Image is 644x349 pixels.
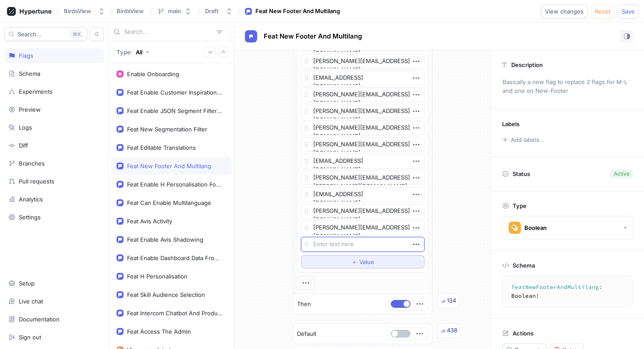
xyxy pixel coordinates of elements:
span: Save [622,9,635,14]
p: Description [511,61,543,68]
div: 438 [447,326,457,335]
div: Feat Enable H Personalisation For Missing Skills [127,181,223,188]
div: 134 [447,296,456,305]
div: Feat New Footer And Multilang [255,7,340,16]
div: Feat Enable Dashboard Data From Timescale [127,254,223,261]
div: Analytics [19,196,43,203]
button: ＋Value [301,255,425,268]
div: Feat Skill Audience Selection [127,291,205,298]
textarea: [PERSON_NAME][EMAIL_ADDRESS][DOMAIN_NAME] [301,87,425,102]
button: Collapse all [218,46,229,58]
button: Search...K [4,27,87,41]
textarea: [PERSON_NAME][EMAIL_ADDRESS][DOMAIN_NAME] [301,137,425,152]
p: Status [513,168,530,180]
span: Search... [18,32,42,37]
textarea: [PERSON_NAME][EMAIL_ADDRESS][PERSON_NAME][DOMAIN_NAME] [301,170,425,185]
div: Feat Avis Activity [127,218,172,225]
a: Documentation [4,312,104,327]
div: Schema [19,70,40,77]
p: Type [513,202,527,209]
button: BirdsView [60,4,109,18]
button: View changes [541,4,587,18]
p: Actions [513,330,534,337]
div: Flags [19,52,33,59]
button: Save [618,4,639,18]
div: Documentation [19,316,60,323]
button: main [154,4,195,18]
button: Reset [591,4,614,18]
div: Preview [19,106,41,113]
div: Settings [19,214,41,221]
div: Feat Intercom Chatbot And Product Tour [127,310,223,317]
span: Feat New Footer And Multilang [264,33,362,40]
div: Feat H Personalisation [127,273,188,280]
span: View changes [545,9,584,14]
div: Diff [19,142,28,149]
div: Feat Enable JSON Segment Filtering [127,107,223,114]
p: Then [297,300,311,309]
button: Expand all [205,46,216,58]
div: Feat New Footer And Multilang [127,162,211,169]
textarea: [PERSON_NAME][EMAIL_ADDRESS][DOMAIN_NAME] [301,120,425,135]
textarea: [PERSON_NAME][EMAIL_ADDRESS][DOMAIN_NAME] [301,54,425,69]
button: Add labels... [499,134,547,145]
div: Pull requests [19,178,54,185]
div: Logs [19,124,32,131]
div: Boolean [524,224,547,232]
p: Schema [513,262,535,269]
button: Draft [202,4,236,18]
div: Sign out [19,334,41,341]
div: Feat New Segmentation Filter [127,126,207,133]
p: Labels [502,120,520,127]
textarea: [EMAIL_ADDRESS][DOMAIN_NAME] [301,154,425,169]
span: ＋ [351,259,357,264]
textarea: [EMAIL_ADDRESS][DOMAIN_NAME] [301,71,425,85]
span: Reset [595,9,610,14]
p: Type: [117,49,132,56]
div: Live chat [19,298,43,305]
p: Default [297,330,316,338]
input: Search... [124,28,213,36]
textarea: featNewFooterAndMultilang: Boolean! [506,279,637,303]
span: Value [359,259,374,264]
div: Feat Access The Admin [127,328,191,335]
span: BirdsView [117,8,144,14]
div: Feat Editable Translations [127,144,196,151]
button: Type: All [113,44,152,60]
div: All [136,49,142,56]
div: Experiments [19,88,53,95]
div: Draft [205,7,219,15]
div: Active [614,170,630,178]
div: K [70,30,83,39]
div: Feat Enable Customer Inspiration Skill [127,89,223,96]
textarea: [PERSON_NAME][EMAIL_ADDRESS][DOMAIN_NAME] [301,220,425,235]
textarea: [PERSON_NAME][EMAIL_ADDRESS][DOMAIN_NAME] [301,204,425,219]
div: Feat Can Enable Multilanguage [127,199,211,206]
p: Basically a new flag to replace 2 flags for M-L and one on New-Footer [499,75,637,98]
div: Branches [19,160,45,167]
div: main [168,7,181,15]
button: Boolean [502,216,633,240]
textarea: [PERSON_NAME][EMAIL_ADDRESS][DOMAIN_NAME] [301,104,425,119]
div: Setup [19,280,35,287]
div: Feat Enable Avis Shadowing [127,236,203,243]
textarea: [EMAIL_ADDRESS][DOMAIN_NAME] [301,187,425,202]
div: BirdsView [64,7,91,15]
div: Enable Onboarding [127,71,179,78]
